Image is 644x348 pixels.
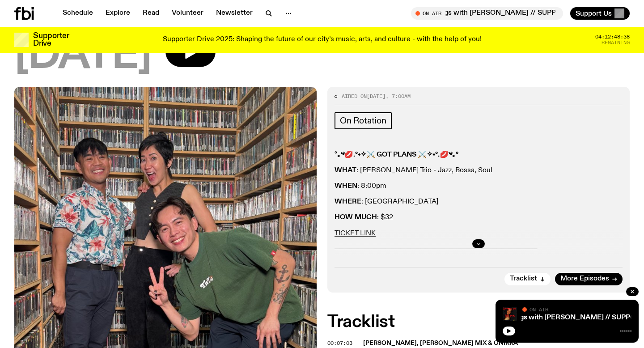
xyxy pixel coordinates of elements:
a: Newsletter [211,7,258,20]
p: ° [335,151,623,159]
h3: Supporter Drive [33,32,69,47]
span: More Episodes [560,276,609,282]
span: Support Us [576,9,612,17]
p: : [GEOGRAPHIC_DATA] [335,198,623,206]
span: On Rotation [340,116,386,126]
button: On AirMornings with [PERSON_NAME] // SUPPORTER DRIVE [411,7,563,20]
span: , 7:00am [386,93,411,100]
strong: WHAT [335,167,356,174]
p: Supporter Drive 2025: Shaping the future of our city’s music, arts, and culture - with the help o... [163,36,482,44]
span: Tracklist [510,276,537,282]
button: Tracklist [504,273,551,285]
h2: Tracklist [327,314,630,330]
strong: WHERE [335,198,361,205]
p: : $32 [335,213,623,222]
button: 00:07:03 [327,341,352,346]
a: More Episodes [555,273,623,285]
strong: MUCH [355,214,377,221]
a: Volunteer [166,7,209,20]
strong: HOW [335,214,353,221]
span: [PERSON_NAME], [PERSON_NAME] Mix & ONiKKA [363,340,518,346]
a: On Rotation [335,112,392,129]
a: Explore [100,7,136,20]
button: Support Us [570,7,630,20]
a: Schedule [57,7,98,20]
span: Remaining [602,40,630,45]
a: Read [137,7,165,20]
p: : [PERSON_NAME] Trio - Jazz, Bossa, Soul [335,166,623,175]
span: 04:12:48:38 [595,34,630,39]
strong: WHEN [335,182,357,190]
span: Aired on [342,93,367,100]
span: 00:07:03 [327,340,352,347]
span: On Air [530,306,548,312]
p: : 8:00pm [335,182,623,191]
span: [DATE] [367,93,386,100]
strong: ｡༄💋.°˖✧⚔ GOT PLANS ⚔✧˖°.💋༄｡° [337,151,458,158]
span: [DATE] [14,36,151,76]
